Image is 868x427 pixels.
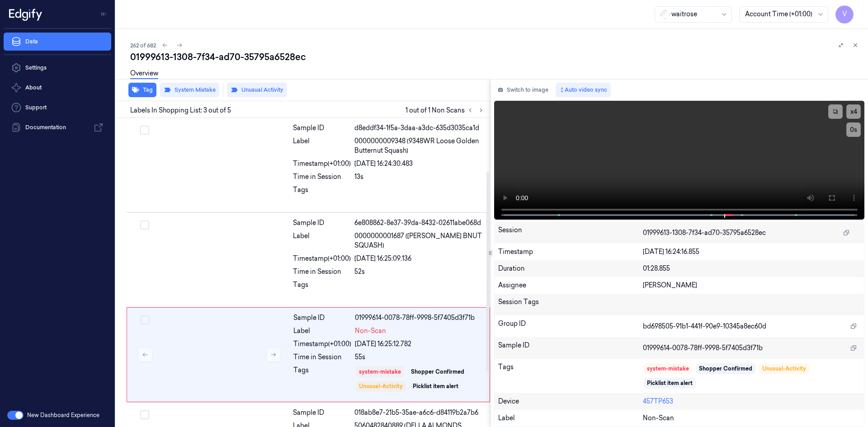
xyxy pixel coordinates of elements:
[227,83,287,97] button: Unusual Activity
[643,247,860,257] div: [DATE] 16:24:16.855
[498,225,643,240] div: Session
[354,159,485,169] div: [DATE] 16:24:30.483
[293,339,351,349] div: Timestamp (+01:00)
[293,231,351,250] div: Label
[498,281,643,290] div: Assignee
[498,247,643,257] div: Timestamp
[128,83,156,97] button: Tag
[498,362,643,389] div: Tags
[406,105,486,116] span: 1 out of 1 Non Scans
[97,7,111,21] button: Toggle Navigation
[4,59,111,77] a: Settings
[130,42,156,49] span: 262 of 682
[354,408,485,418] div: 018ab8e7-21b5-35ae-a6c6-d84119b2a7b6
[293,159,351,169] div: Timestamp (+01:00)
[293,172,351,182] div: Time in Session
[411,368,464,376] div: Shopper Confirmed
[293,218,351,228] div: Sample ID
[4,79,111,97] button: About
[498,413,643,423] div: Label
[141,315,150,324] button: Select row
[4,33,111,51] a: Data
[498,397,643,406] div: Device
[643,322,766,331] span: bd698505-91b1-441f-90e9-10345a8ec60d
[494,83,552,97] button: Switch to image
[293,280,351,295] div: Tags
[354,231,485,250] span: 0000000001687 ([PERSON_NAME] BNUT SQUASH)
[498,297,643,312] div: Session Tags
[846,122,861,137] button: 0s
[699,365,752,373] div: Shopper Confirmed
[293,326,351,336] div: Label
[835,5,854,23] button: V
[498,264,643,273] div: Duration
[643,228,766,238] span: 01999613-1308-7f34-ad70-35795a6528ec
[130,69,158,79] a: Overview
[354,136,485,155] span: 0000000009348 (9348WR Loose Golden Butternut Squash)
[354,267,485,277] div: 52s
[359,368,401,376] div: system-mistake
[130,106,231,115] span: Labels In Shopping List: 3 out of 5
[643,397,860,406] div: 457TP653
[293,313,351,323] div: Sample ID
[355,313,484,323] div: 01999614-0078-78ff-9998-5f7405d3f71b
[293,267,351,277] div: Time in Session
[355,326,386,336] span: Non-Scan
[643,343,763,353] span: 01999614-0078-78ff-9998-5f7405d3f71b
[355,339,484,349] div: [DATE] 16:25:12.782
[140,126,149,135] button: Select row
[354,218,485,228] div: 6e808862-8e37-39da-8432-02611abe068d
[643,264,860,273] div: 01:28.855
[643,281,860,290] div: [PERSON_NAME]
[556,83,611,97] button: Auto video sync
[762,365,806,373] div: Unusual-Activity
[293,366,351,393] div: Tags
[498,341,643,355] div: Sample ID
[293,352,351,362] div: Time in Session
[413,382,458,390] div: Picklist item alert
[293,185,351,200] div: Tags
[643,413,674,423] span: Non-Scan
[293,123,351,133] div: Sample ID
[355,352,484,362] div: 55s
[140,410,149,419] button: Select row
[846,104,861,119] button: x4
[160,83,219,97] button: System Mistake
[354,172,485,182] div: 13s
[647,379,693,387] div: Picklist item alert
[4,118,111,136] a: Documentation
[4,99,111,117] a: Support
[498,319,643,333] div: Group ID
[293,254,351,263] div: Timestamp (+01:00)
[354,123,485,133] div: d8eddf34-1f5a-3daa-a3dc-635d3035ca1d
[354,254,485,263] div: [DATE] 16:25:09.136
[647,365,689,373] div: system-mistake
[140,221,149,230] button: Select row
[293,408,351,418] div: Sample ID
[359,382,403,390] div: Unusual-Activity
[293,136,351,155] div: Label
[130,51,861,63] div: 01999613-1308-7f34-ad70-35795a6528ec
